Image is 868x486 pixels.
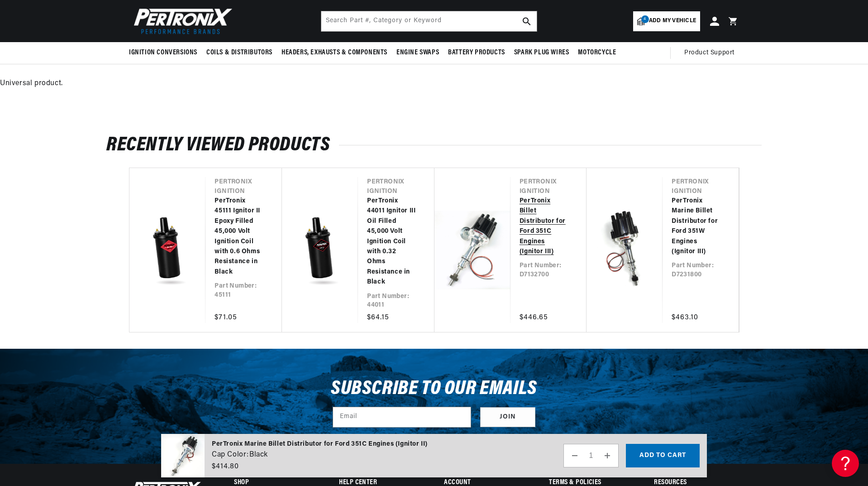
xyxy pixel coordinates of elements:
[333,407,471,427] input: Email
[202,42,277,63] summary: Coils & Distributors
[672,196,720,257] a: PerTronix Marine Billet Distributor for Ford 351W Engines (Ignitor III)
[129,168,739,332] ul: Slider
[249,449,268,461] dd: Black
[206,48,272,58] span: Coils & Distributors
[641,15,649,23] span: 4
[212,449,249,461] dt: Cap Color:
[129,48,197,58] span: Ignition Conversions
[281,48,387,58] span: Headers, Exhausts & Components
[517,11,537,31] button: search button
[215,196,263,277] a: PerTronix 45111 Ignitor II Epoxy Filled 45,000 Volt Ignition Coil with 0.6 Ohms Resistance in Black
[514,48,569,58] span: Spark Plug Wires
[396,48,439,58] span: Engine Swaps
[520,196,568,257] a: PerTronix Billet Distributor for Ford 351C Engines (Ignitor III)
[649,17,696,25] span: Add my vehicle
[448,48,505,58] span: Battery Products
[480,407,535,428] button: Subscribe
[161,434,205,478] img: PerTronix Marine Billet Distributor for Ford 351C Engines (Ignitor II)
[510,42,574,63] summary: Spark Plug Wires
[444,42,510,63] summary: Battery Products
[392,42,444,63] summary: Engine Swaps
[573,42,620,63] summary: Motorcycle
[212,439,428,449] div: PerTronix Marine Billet Distributor for Ford 351C Engines (Ignitor II)
[321,11,537,31] input: Search Part #, Category or Keyword
[106,137,762,154] h2: RECENTLY VIEWED PRODUCTS
[633,11,700,31] a: 4Add my vehicle
[684,48,734,58] span: Product Support
[129,42,202,63] summary: Ignition Conversions
[626,444,700,467] button: Add to cart
[277,42,392,63] summary: Headers, Exhausts & Components
[212,461,239,472] span: $414.80
[684,42,739,64] summary: Product Support
[578,48,616,58] span: Motorcycle
[129,5,233,37] img: Pertronix
[367,196,416,288] a: PerTronix 44011 Ignitor III Oil Filled 45,000 Volt Ignition Coil with 0.32 Ohms Resistance in Black
[331,380,537,398] h3: Subscribe to our emails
